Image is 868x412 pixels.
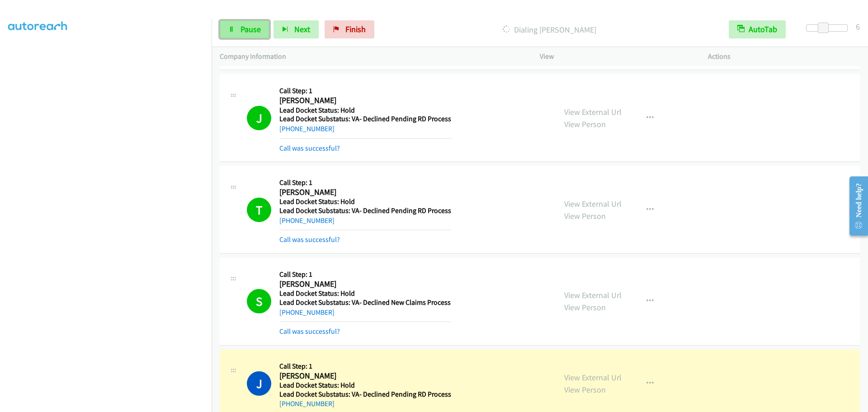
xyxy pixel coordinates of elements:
h5: Call Step: 1 [279,178,451,187]
h5: Lead Docket Substatus: VA- Declined Pending RD Process [279,206,451,215]
a: Call was successful? [279,235,340,244]
a: Call was successful? [279,327,340,336]
button: AutoTab [729,20,786,38]
h5: Lead Docket Substatus: VA- Declined Pending RD Process [279,114,451,123]
iframe: Resource Center [842,170,868,242]
a: [PHONE_NUMBER] [279,216,335,225]
a: View Person [564,211,606,221]
h5: Lead Docket Status: Hold [279,197,451,206]
a: View Person [564,384,606,395]
span: Finish [345,24,366,34]
a: Finish [325,20,374,38]
a: View External Url [564,199,622,209]
a: View Person [564,302,606,313]
h5: Call Step: 1 [279,86,451,95]
h2: [PERSON_NAME] [279,279,451,289]
h1: J [247,371,271,396]
p: Company Information [220,51,524,62]
p: View [540,51,692,62]
h5: Lead Docket Substatus: VA- Declined New Claims Process [279,298,451,307]
h2: [PERSON_NAME] [279,95,451,106]
h1: S [247,289,271,313]
div: 6 [856,20,860,33]
h5: Lead Docket Status: Hold [279,381,451,390]
a: [PHONE_NUMBER] [279,399,335,408]
a: View Person [564,119,606,129]
p: Actions [708,51,860,62]
a: [PHONE_NUMBER] [279,124,335,133]
h5: Lead Docket Status: Hold [279,289,451,298]
h5: Lead Docket Substatus: VA- Declined Pending RD Process [279,390,451,399]
a: [PHONE_NUMBER] [279,308,335,317]
a: Call was successful? [279,144,340,152]
span: Pause [241,24,261,34]
a: View External Url [564,290,622,300]
p: Dialing [PERSON_NAME] [387,24,712,36]
h5: Call Step: 1 [279,270,451,279]
span: Next [294,24,310,34]
h5: Call Step: 1 [279,362,451,371]
h2: [PERSON_NAME] [279,187,451,198]
a: View External Url [564,107,622,117]
button: Next [274,20,319,38]
h2: [PERSON_NAME] [279,371,451,381]
h1: T [247,198,271,222]
h1: J [247,106,271,130]
h5: Lead Docket Status: Hold [279,106,451,115]
a: Pause [220,20,269,38]
a: View External Url [564,372,622,383]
